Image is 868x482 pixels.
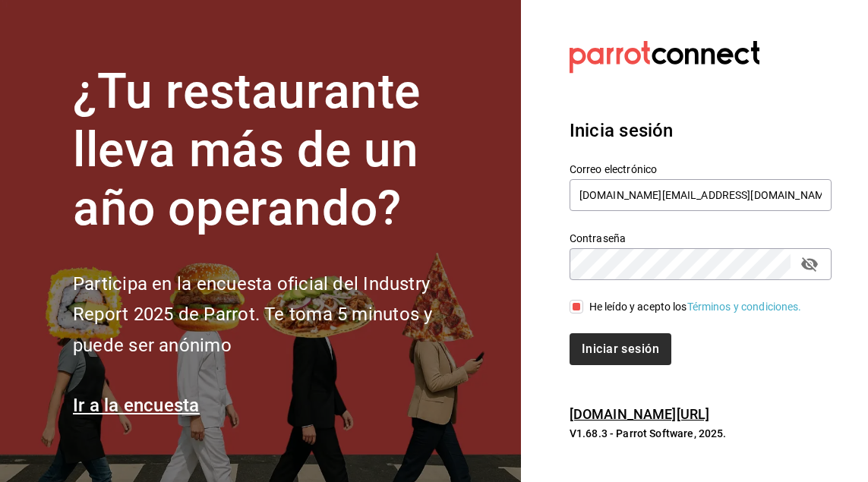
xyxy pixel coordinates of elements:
h2: Participa en la encuesta oficial del Industry Report 2025 de Parrot. Te toma 5 minutos y puede se... [73,269,483,361]
button: passwordField [797,251,822,277]
button: Iniciar sesión [570,333,671,365]
h3: Inicia sesión [570,117,832,144]
input: Ingresa tu correo electrónico [570,179,832,211]
a: [DOMAIN_NAME][URL] [570,406,709,422]
label: Contraseña [570,233,832,244]
div: He leído y acepto los [589,299,802,315]
label: Correo electrónico [570,164,832,175]
a: Ir a la encuesta [73,395,200,416]
h1: ¿Tu restaurante lleva más de un año operando? [73,63,483,238]
p: V1.68.3 - Parrot Software, 2025. [570,426,832,441]
a: Términos y condiciones. [687,301,802,313]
